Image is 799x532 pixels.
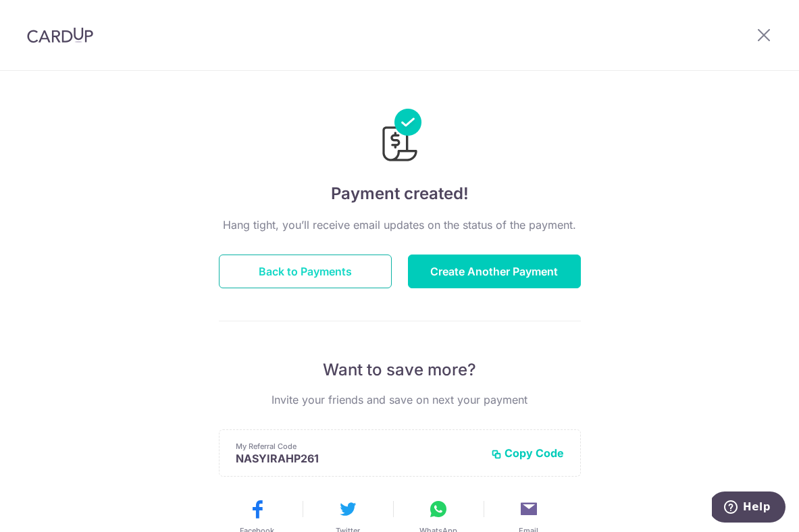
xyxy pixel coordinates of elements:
iframe: Opens a widget where you can find more information [712,491,785,525]
img: CardUp [27,27,93,43]
p: Want to save more? [219,359,581,381]
img: Payments [378,109,421,165]
button: Copy Code [491,446,564,460]
p: NASYIRAHP261 [236,452,480,465]
p: Invite your friends and save on next your payment [219,392,581,408]
p: My Referral Code [236,441,480,452]
button: Back to Payments [219,255,392,288]
h4: Payment created! [219,182,581,206]
button: Create Another Payment [408,255,581,288]
p: Hang tight, you’ll receive email updates on the status of the payment. [219,217,581,233]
